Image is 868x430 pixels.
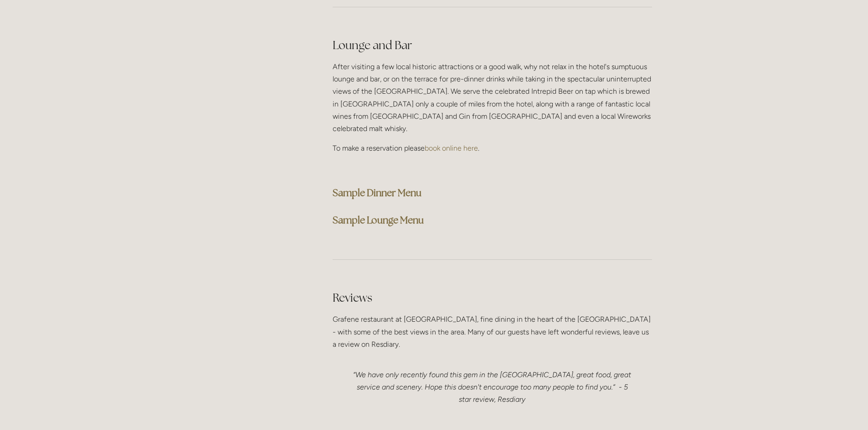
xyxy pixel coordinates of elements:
[351,369,634,406] p: “We have only recently found this gem in the [GEOGRAPHIC_DATA], great food, great service and sce...
[333,61,652,135] p: After visiting a few local historic attractions or a good walk, why not relax in the hotel's sump...
[333,214,424,226] a: Sample Lounge Menu
[333,187,421,199] a: Sample Dinner Menu
[333,37,652,53] h2: Lounge and Bar
[333,313,652,350] p: Grafene restaurant at [GEOGRAPHIC_DATA], fine dining in the heart of the [GEOGRAPHIC_DATA] - with...
[333,142,652,154] p: To make a reservation please .
[333,290,652,306] h2: Reviews
[425,144,478,152] a: book online here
